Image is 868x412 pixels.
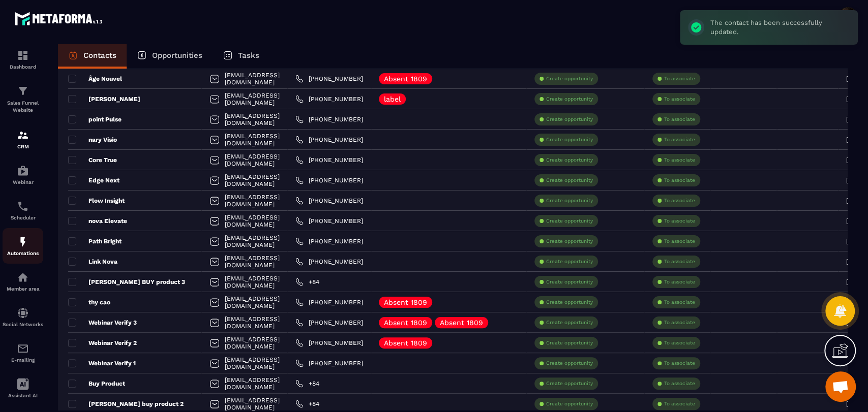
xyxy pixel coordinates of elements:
[17,165,29,177] img: automations
[384,339,427,346] p: Absent 1809
[3,179,43,185] p: Webinar
[664,217,695,225] p: To associate
[3,100,43,114] p: Sales Funnel Website
[664,96,695,103] p: To associate
[3,144,43,149] p: CRM
[83,51,116,60] p: Contacts
[546,258,593,265] p: Create opportunity
[68,400,184,408] p: [PERSON_NAME] buy product 2
[295,237,363,245] a: [PHONE_NUMBER]
[664,156,695,164] p: To associate
[17,200,29,212] img: scheduler
[546,238,593,245] p: Create opportunity
[68,298,110,306] p: thy cao
[3,228,43,264] a: automationsautomationsAutomations
[295,319,363,327] a: [PHONE_NUMBER]
[546,116,593,123] p: Create opportunity
[295,136,363,144] a: [PHONE_NUMBER]
[295,258,363,266] a: [PHONE_NUMBER]
[295,197,363,205] a: [PHONE_NUMBER]
[295,156,363,164] a: [PHONE_NUMBER]
[3,77,43,121] a: formationformationSales Funnel Website
[68,176,119,184] p: Edge Next
[68,258,117,266] p: Link Nova
[152,51,202,60] p: Opportunities
[17,85,29,97] img: formation
[825,371,856,402] div: Mở cuộc trò chuyện
[17,236,29,248] img: automations
[17,271,29,283] img: automations
[295,95,363,103] a: [PHONE_NUMBER]
[68,278,185,286] p: [PERSON_NAME] BUY product 3
[664,319,695,326] p: To associate
[68,115,122,123] p: point Pulse
[295,359,363,367] a: [PHONE_NUMBER]
[17,129,29,141] img: formation
[3,322,43,327] p: Social Networks
[68,136,117,144] p: nary Visio
[68,156,117,164] p: Core True
[3,64,43,70] p: Dashboard
[68,197,125,205] p: Flow Insight
[3,299,43,335] a: social-networksocial-networkSocial Networks
[295,176,363,184] a: [PHONE_NUMBER]
[546,360,593,367] p: Create opportunity
[546,197,593,204] p: Create opportunity
[3,193,43,228] a: schedulerschedulerScheduler
[384,75,427,82] p: Absent 1809
[546,278,593,286] p: Create opportunity
[68,75,122,83] p: Âge Nouvel
[17,307,29,319] img: social-network
[546,339,593,346] p: Create opportunity
[3,215,43,220] p: Scheduler
[295,400,319,408] a: +84
[546,136,593,143] p: Create opportunity
[664,380,695,387] p: To associate
[546,319,593,326] p: Create opportunity
[664,400,695,407] p: To associate
[3,42,43,77] a: formationformationDashboard
[17,342,29,355] img: email
[546,156,593,164] p: Create opportunity
[440,319,483,326] p: Absent 1809
[238,51,259,60] p: Tasks
[546,75,593,82] p: Create opportunity
[58,44,127,69] a: Contacts
[664,360,695,367] p: To associate
[3,157,43,193] a: automationsautomationsWebinar
[68,359,136,367] p: Webinar Verify 1
[3,264,43,299] a: automationsautomationsMember area
[664,136,695,143] p: To associate
[664,339,695,346] p: To associate
[3,286,43,292] p: Member area
[68,379,125,388] p: Buy Product
[3,370,43,406] a: Assistant AI
[3,393,43,398] p: Assistant AI
[295,217,363,225] a: [PHONE_NUMBER]
[664,75,695,82] p: To associate
[384,299,427,306] p: Absent 1809
[546,299,593,306] p: Create opportunity
[68,319,137,327] p: Webinar Verify 3
[546,380,593,387] p: Create opportunity
[295,75,363,83] a: [PHONE_NUMBER]
[664,238,695,245] p: To associate
[295,115,363,123] a: [PHONE_NUMBER]
[127,44,213,69] a: Opportunities
[213,44,270,69] a: Tasks
[295,298,363,306] a: [PHONE_NUMBER]
[17,49,29,61] img: formation
[295,278,319,286] a: +84
[3,250,43,256] p: Automations
[664,197,695,204] p: To associate
[664,278,695,286] p: To associate
[14,9,106,28] img: logo
[68,95,140,103] p: [PERSON_NAME]
[384,96,401,103] p: label
[68,237,122,245] p: Path Bright
[664,258,695,265] p: To associate
[664,177,695,184] p: To associate
[546,400,593,407] p: Create opportunity
[3,335,43,370] a: emailemailE-mailing
[68,217,127,225] p: nova Elevate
